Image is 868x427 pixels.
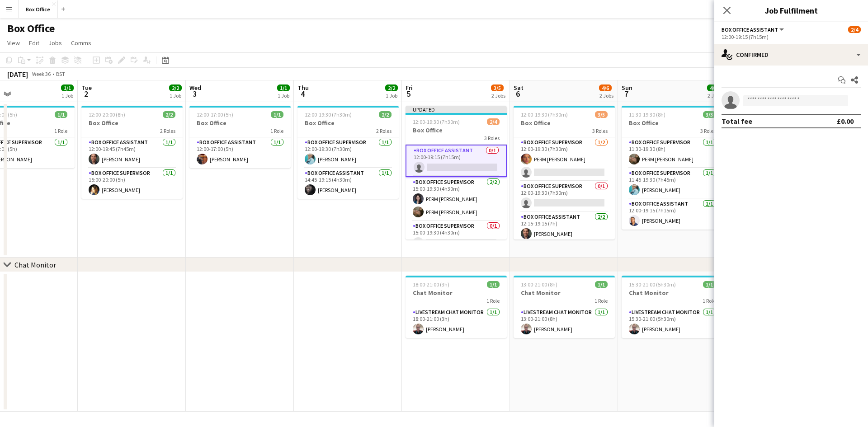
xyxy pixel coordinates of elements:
div: 2 Jobs [491,92,505,99]
span: 1 Role [270,127,283,134]
span: 1/1 [703,281,716,288]
span: 2/2 [379,111,392,118]
h3: Chat Monitor [514,289,615,297]
span: 12:00-19:30 (7h30m) [305,111,352,118]
span: 3 Roles [484,135,500,141]
span: Edit [29,39,39,47]
app-card-role: Box Office Supervisor1/111:30-19:30 (8h)PERM [PERSON_NAME] [622,137,723,168]
app-job-card: 12:00-19:30 (7h30m)3/5Box Office3 RolesBox Office Supervisor1/212:00-19:30 (7h30m)PERM [PERSON_NA... [514,106,615,239]
span: Wed [189,84,201,92]
button: Box Office Assistant [722,26,785,33]
h3: Box Office [406,126,507,134]
span: 6 [512,89,524,99]
a: Jobs [45,37,66,49]
h1: Box Office [7,22,55,35]
div: Total fee [722,117,752,126]
span: Sat [514,84,524,92]
span: Week 36 [30,70,52,77]
span: 1/1 [595,281,608,288]
span: Tue [81,84,92,92]
h3: Box Office [622,119,723,127]
h3: Chat Monitor [406,289,507,297]
span: 18:00-21:00 (3h) [413,281,449,288]
span: 1 Role [594,297,608,304]
span: 3 [188,89,201,99]
div: 12:00-19:15 (7h15m) [722,33,861,40]
app-card-role: Box Office Assistant0/112:00-19:15 (7h15m) [406,145,507,177]
app-job-card: 12:00-17:00 (5h)1/1Box Office1 RoleBox Office Assistant1/112:00-17:00 (5h)[PERSON_NAME] [189,106,291,168]
app-card-role: Box Office Supervisor0/115:00-19:30 (4h30m) [406,221,507,252]
app-card-role: Box Office Supervisor2/215:00-19:30 (4h30m)PERM [PERSON_NAME]PERM [PERSON_NAME] [406,177,507,221]
span: 3/5 [491,84,504,91]
div: 1 Job [386,92,397,99]
div: Chat Monitor [14,260,56,269]
span: Thu [297,84,309,92]
app-job-card: Updated12:00-19:30 (7h30m)2/4Box Office3 RolesBox Office Assistant0/112:00-19:15 (7h15m) Box Offi... [406,106,507,239]
span: 3 Roles [700,127,716,134]
span: 2/4 [848,26,861,33]
span: 2/2 [385,84,398,91]
span: 1/1 [271,111,283,118]
span: 4/4 [707,84,720,91]
div: Updated [406,106,507,113]
h3: Box Office [514,119,615,127]
span: Fri [406,84,413,92]
span: 13:00-21:00 (8h) [521,281,557,288]
div: [DATE] [7,70,28,79]
span: 11:30-19:30 (8h) [629,111,665,118]
span: 12:00-20:00 (8h) [89,111,125,118]
span: 2/4 [487,118,500,125]
app-card-role: Box Office Supervisor1/115:00-20:00 (5h)[PERSON_NAME] [81,168,183,199]
app-card-role: Livestream Chat Monitor1/118:00-21:00 (3h)[PERSON_NAME] [406,307,507,338]
span: Sun [622,84,632,92]
app-card-role: Box Office Supervisor1/112:00-19:30 (7h30m)[PERSON_NAME] [297,137,399,168]
div: 18:00-21:00 (3h)1/1Chat Monitor1 RoleLivestream Chat Monitor1/118:00-21:00 (3h)[PERSON_NAME] [406,276,507,338]
button: Box Office [19,0,58,18]
span: 1 Role [54,127,67,134]
span: 1 Role [703,297,716,304]
span: 1/1 [55,111,67,118]
app-card-role: Box Office Supervisor1/111:45-19:30 (7h45m)[PERSON_NAME] [622,168,723,199]
div: 2 Jobs [708,92,722,99]
app-card-role: Box Office Supervisor1/212:00-19:30 (7h30m)PERM [PERSON_NAME] [514,137,615,181]
span: 12:00-17:00 (5h) [197,111,233,118]
h3: Box Office [189,119,291,127]
span: 3/3 [703,111,716,118]
span: 4 [296,89,309,99]
span: 2 Roles [376,127,392,134]
app-card-role: Box Office Supervisor0/112:00-19:30 (7h30m) [514,181,615,212]
span: Box Office Assistant [722,26,778,33]
span: 1/1 [487,281,500,288]
app-job-card: 15:30-21:00 (5h30m)1/1Chat Monitor1 RoleLivestream Chat Monitor1/115:30-21:00 (5h30m)[PERSON_NAME] [622,276,723,338]
app-card-role: Box Office Assistant1/112:00-19:45 (7h45m)[PERSON_NAME] [81,137,183,168]
span: 3 Roles [592,127,608,134]
app-job-card: 11:30-19:30 (8h)3/3Box Office3 RolesBox Office Supervisor1/111:30-19:30 (8h)PERM [PERSON_NAME]Box... [622,106,723,230]
a: Edit [25,37,43,49]
h3: Box Office [81,119,183,127]
span: 3/5 [595,111,608,118]
div: £0.00 [837,117,854,126]
app-card-role: Box Office Assistant1/114:45-19:15 (4h30m)[PERSON_NAME] [297,168,399,199]
app-card-role: Livestream Chat Monitor1/113:00-21:00 (8h)[PERSON_NAME] [514,307,615,338]
span: View [7,39,20,47]
span: 1 Role [486,297,500,304]
h3: Job Fulfilment [714,5,868,16]
h3: Chat Monitor [622,289,723,297]
div: 1 Job [61,92,73,99]
app-job-card: 13:00-21:00 (8h)1/1Chat Monitor1 RoleLivestream Chat Monitor1/113:00-21:00 (8h)[PERSON_NAME] [514,276,615,338]
a: Comms [67,37,95,49]
span: 2/2 [169,84,182,91]
app-job-card: 12:00-19:30 (7h30m)2/2Box Office2 RolesBox Office Supervisor1/112:00-19:30 (7h30m)[PERSON_NAME]Bo... [297,106,399,199]
div: Confirmed [714,44,868,66]
app-card-role: Box Office Assistant1/112:00-17:00 (5h)[PERSON_NAME] [189,137,291,168]
h3: Box Office [297,119,399,127]
app-job-card: 12:00-20:00 (8h)2/2Box Office2 RolesBox Office Assistant1/112:00-19:45 (7h45m)[PERSON_NAME]Box Of... [81,106,183,199]
a: View [4,37,24,49]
